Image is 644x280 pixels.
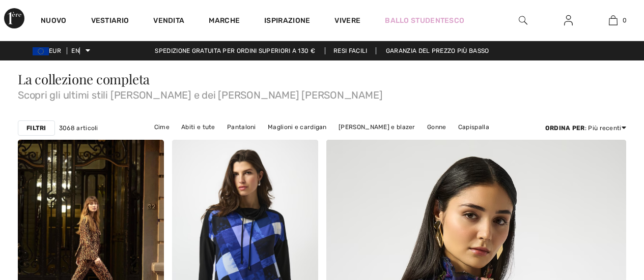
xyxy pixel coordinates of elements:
font: Maglioni e cardigan [268,123,327,131]
a: Capispalla [453,120,494,134]
a: Gonne [422,120,452,134]
a: Nuovo [41,16,67,27]
font: [PERSON_NAME] e blazer [339,123,415,131]
font: Ispirazione [264,16,310,25]
a: Garanzia del prezzo più basso [378,47,497,54]
img: cerca nel sito web [519,14,527,26]
font: Pantaloni [227,123,256,131]
font: Vivere [334,16,360,25]
font: : Più recenti [585,125,622,132]
a: Registrazione [556,14,581,27]
font: 3068 articoli [59,125,98,132]
a: Abiti e tute [176,120,220,134]
font: Ballo studentesco [385,16,464,25]
font: EN [71,47,79,54]
font: Vestiario [91,16,129,25]
font: EUR [49,47,61,54]
font: Abiti e tute [181,123,215,131]
a: Spedizione gratuita per ordini superiori a 130 € [147,47,323,54]
font: Cime [154,123,170,131]
font: Gonne [427,123,446,131]
img: Euro [33,47,49,55]
font: Resi facili [333,47,367,54]
a: Vestiario [91,16,129,27]
font: Nuovo [41,16,67,25]
a: 0 [591,14,635,26]
font: Marche [209,16,240,25]
img: Le mie informazioni [564,14,573,26]
a: Ballo studentesco [385,15,464,26]
a: Maglioni e cardigan [263,120,332,134]
font: Spedizione gratuita per ordini superiori a 130 € [155,47,315,54]
font: Scopri gli ultimi stili [PERSON_NAME] e dei [PERSON_NAME] [PERSON_NAME] [18,89,382,101]
a: Marche [209,16,240,27]
font: La collezione completa [18,70,150,88]
a: Cime [149,120,175,134]
a: [PERSON_NAME] e blazer [333,120,421,134]
a: Pantaloni [222,120,261,134]
font: 0 [623,17,627,24]
font: Garanzia del prezzo più basso [386,47,489,54]
a: Vivere [334,15,360,26]
a: Vendita [153,16,184,27]
font: Vendita [153,16,184,25]
img: La mia borsa [609,14,618,26]
font: Capispalla [458,123,489,131]
font: Ordina per [545,125,585,132]
font: Filtri [26,125,46,132]
img: 1a Avenue [4,8,24,28]
a: Resi facili [325,47,376,54]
